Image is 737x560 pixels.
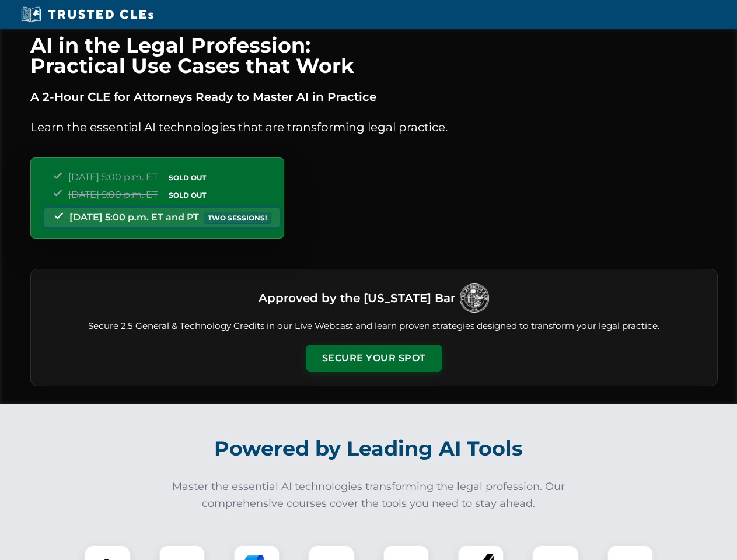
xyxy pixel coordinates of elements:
h3: Approved by the [US_STATE] Bar [259,288,455,309]
p: A 2-Hour CLE for Attorneys Ready to Master AI in Practice [30,87,718,106]
p: Secure 2.5 General & Technology Credits in our Live Webcast and learn proven strategies designed ... [45,320,703,333]
span: SOLD OUT [165,189,210,201]
span: [DATE] 5:00 p.m. ET [68,189,158,200]
h1: AI in the Legal Profession: Practical Use Cases that Work [30,35,718,76]
img: Logo [460,283,489,313]
h2: Powered by Leading AI Tools [46,428,692,469]
p: Learn the essential AI technologies that are transforming legal practice. [30,118,718,136]
button: Secure Your Spot [306,345,442,372]
span: [DATE] 5:00 p.m. ET [68,171,158,183]
p: Master the essential AI technologies transforming the legal profession. Our comprehensive courses... [165,478,573,512]
span: SOLD OUT [165,171,210,184]
img: Trusted CLEs [18,6,157,23]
